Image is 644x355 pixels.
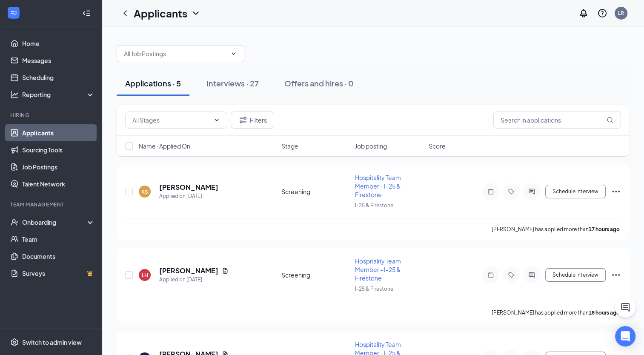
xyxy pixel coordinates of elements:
[618,9,624,17] div: LR
[22,338,82,346] div: Switch to admin view
[124,49,227,58] input: All Job Postings
[527,272,537,278] svg: ActiveChat
[492,309,621,316] p: [PERSON_NAME] has applied more than .
[355,142,387,150] span: Job posting
[191,8,201,18] svg: ChevronDown
[281,142,298,150] span: Stage
[589,309,620,316] b: 18 hours ago
[141,188,148,195] div: KS
[429,142,446,150] span: Score
[22,248,95,265] a: Documents
[527,188,537,195] svg: ActiveChat
[222,267,229,274] svg: Document
[10,218,19,226] svg: UserCheck
[615,326,635,346] div: Open Intercom Messenger
[22,69,95,86] a: Scheduling
[355,286,393,292] span: I-25 & Firestone
[578,8,589,18] svg: Notifications
[355,202,393,209] span: I-25 & Firestone
[10,338,19,346] svg: Settings
[281,187,350,196] div: Screening
[22,265,95,282] a: SurveysCrown
[589,226,620,232] b: 17 hours ago
[230,50,237,57] svg: ChevronDown
[139,142,190,150] span: Name · Applied On
[82,9,91,17] svg: Collapse
[159,266,218,275] h5: [PERSON_NAME]
[10,201,93,208] div: Team Management
[22,124,95,141] a: Applicants
[231,112,274,129] button: Filter Filters
[545,268,606,282] button: Schedule Interview
[493,112,621,129] input: Search in applications
[22,231,95,248] a: Team
[355,174,401,198] span: Hospitality Team Member - I-25 & Firestone
[22,175,95,192] a: Talent Network
[486,272,496,278] svg: Note
[206,78,259,89] div: Interviews · 27
[486,188,496,195] svg: Note
[545,185,606,198] button: Schedule Interview
[10,90,19,99] svg: Analysis
[611,186,621,197] svg: Ellipses
[142,272,148,279] div: LH
[159,183,218,192] h5: [PERSON_NAME]
[615,297,635,318] button: ChatActive
[10,112,93,119] div: Hiring
[125,78,181,89] div: Applications · 5
[159,275,229,284] div: Applied on [DATE]
[611,270,621,280] svg: Ellipses
[620,302,630,312] svg: ChatActive
[506,188,516,195] svg: Tag
[9,9,18,17] svg: WorkstreamLogo
[281,271,350,279] div: Screening
[22,35,95,52] a: Home
[506,272,516,278] svg: Tag
[607,117,613,123] svg: MagnifyingGlass
[597,8,607,18] svg: QuestionInfo
[22,141,95,158] a: Sourcing Tools
[355,257,401,282] span: Hospitality Team Member - I-25 & Firestone
[284,78,354,89] div: Offers and hires · 0
[238,115,248,125] svg: Filter
[22,218,88,226] div: Onboarding
[159,192,218,200] div: Applied on [DATE]
[22,52,95,69] a: Messages
[213,117,220,123] svg: ChevronDown
[22,90,95,99] div: Reporting
[22,158,95,175] a: Job Postings
[134,6,187,20] h1: Applicants
[132,115,210,125] input: All Stages
[120,8,130,18] svg: ChevronLeft
[492,226,621,233] p: [PERSON_NAME] has applied more than .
